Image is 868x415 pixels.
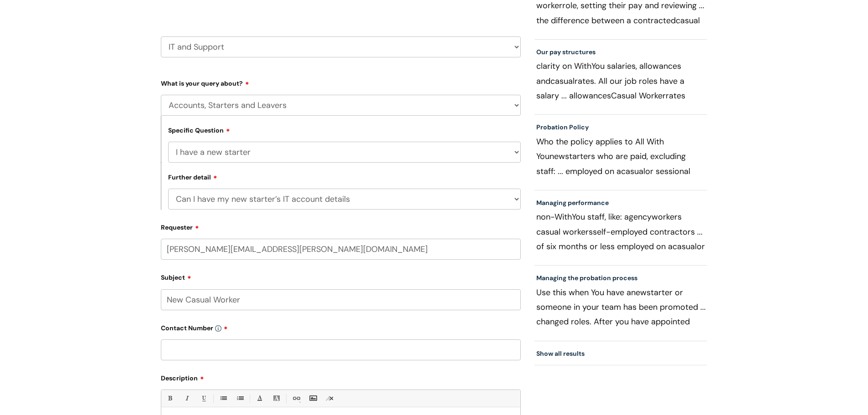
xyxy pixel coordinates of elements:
span: casual [536,226,560,237]
span: new [631,287,647,298]
span: workers [563,226,593,237]
label: What is your query about? [161,77,521,87]
label: Further detail [168,172,217,181]
span: casual [550,76,575,87]
a: Our pay structures [536,48,596,56]
span: workers [652,211,682,222]
a: Back Color [271,393,282,404]
a: Link [290,393,302,404]
input: Email [161,239,521,260]
a: Bold (Ctrl-B) [164,393,175,404]
a: Show all results [536,349,585,358]
label: Subject [161,271,521,282]
a: • Unordered List (Ctrl-Shift-7) [217,393,229,404]
label: Specific Question [168,125,230,134]
img: info-icon.svg [215,325,221,332]
a: Italic (Ctrl-I) [181,393,192,404]
label: Description [161,371,521,382]
a: Managing performance [536,199,609,207]
span: Worker [639,90,666,101]
span: casual [621,166,645,177]
span: new [550,151,565,162]
p: non-WithYou staff, like: agency self-employed contractors ... of six months or less employed on a... [536,210,706,253]
p: clarity on WithYou salaries, allowances and rates. All our job roles have a salary ... allowances... [536,59,706,102]
span: casual [673,241,697,252]
label: Contact Number [161,321,521,332]
p: Who the policy applies to All With You starters who are paid, excluding staff: ... employed on a ... [536,134,706,178]
a: Remove formatting (Ctrl-\) [324,393,335,404]
span: Casual [611,90,637,101]
a: Managing the probation process [536,274,637,282]
a: Insert Image... [307,393,318,404]
a: Probation Policy [536,123,589,131]
a: 1. Ordered List (Ctrl-Shift-8) [234,393,246,404]
a: Underline(Ctrl-U) [198,393,209,404]
p: Use this when You have a starter or someone in your team has been promoted ... changed roles. Aft... [536,285,706,329]
label: Requester [161,220,521,231]
span: casual [676,15,700,26]
a: Font Color [254,393,265,404]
